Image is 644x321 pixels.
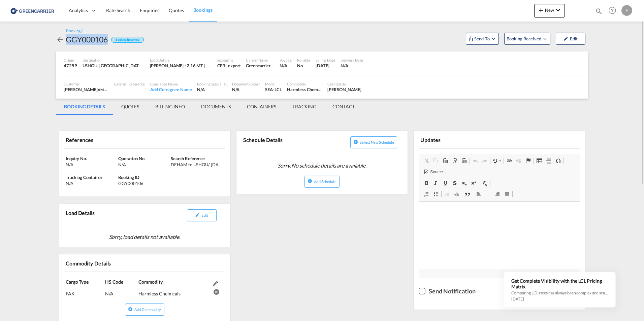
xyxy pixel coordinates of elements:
[523,156,533,165] a: Anchor
[327,81,361,86] div: Created By
[246,63,274,69] div: Greencarrier Consolidators
[232,86,260,93] div: N/A
[341,58,363,63] div: Delivery Date
[316,58,335,63] div: Sailing Date
[537,6,545,14] md-icon: icon-plus 400-fg
[353,140,358,144] md-icon: icon-plus-circle
[128,307,133,312] md-icon: icon-plus-circle
[193,7,213,13] span: Bookings
[66,180,117,186] div: N/A
[69,7,88,14] span: Analytics
[341,63,363,69] div: N/A
[64,134,143,145] div: References
[535,156,544,165] a: Table
[64,86,109,93] div: [PERSON_NAME]
[459,179,469,187] a: Subscript
[64,81,109,86] div: Customer
[491,156,503,165] a: Spell Check As You Type
[595,7,603,15] md-icon: icon-magnify
[466,33,499,45] button: Open demo menu
[232,81,260,86] div: Document Expert
[114,81,145,86] div: External Reference
[360,140,394,144] span: Select new schedule
[66,28,83,34] div: Booking /
[493,190,502,199] a: Align Right
[459,156,469,165] a: Paste from Word
[297,63,310,69] div: No
[419,134,498,145] div: Updates
[544,156,553,165] a: Insert Horizontal Line
[474,190,483,199] a: Align Left
[66,162,117,168] div: N/A
[471,156,480,165] a: Undo (Ctrl+Z)
[480,156,489,165] a: Redo (Ctrl+Y)
[463,190,472,199] a: Block Quote
[105,279,123,285] span: HS Code
[607,5,621,17] div: Help
[66,175,102,180] span: Tracking Container
[287,86,322,93] div: Harmless Chemicals
[553,156,563,165] a: Insert Special Character
[66,156,87,161] span: Inquiry No.
[241,134,321,150] div: Schedule Details
[98,87,149,92] span: AMA FREIGHT AGENCY GMBH
[265,86,282,93] div: SEA-LCL
[621,5,632,16] div: E
[422,168,445,176] a: Source
[217,58,241,63] div: Incoterms
[502,190,512,199] a: Justify
[150,86,192,93] div: Add Consignee Name
[66,34,108,45] div: GGY000106
[113,99,147,115] md-tab-item: QUOTES
[197,81,226,86] div: Booking Specialist
[56,36,64,44] md-icon: icon-arrow-left
[140,7,159,13] span: Enquiries
[118,180,169,186] div: GGY000106
[150,81,192,86] div: Consignee Name
[66,285,105,297] div: FAK
[514,156,523,165] a: Unlink
[287,81,322,86] div: Commodity
[118,175,139,180] span: Booking ID
[469,179,478,187] a: Superscript
[422,156,431,165] a: Cut (Ctrl+X)
[213,281,218,286] md-icon: Edit
[422,190,431,199] a: Insert/Remove Numbered List
[304,176,339,188] button: icon-plus-circleAdd Schedule
[138,285,210,297] div: Harmless Chemicals
[556,33,585,45] button: icon-pencilEdit
[150,63,212,69] div: [PERSON_NAME] : 2,16 MT | Volumetric Wt : 2,88 CBM | Chargeable Wt : 2,88 W/M
[607,5,618,16] span: Help
[171,156,204,161] span: Search Reference
[563,36,568,41] md-icon: icon-pencil
[504,33,550,45] button: Open demo menu
[507,35,542,42] span: Booking Received
[134,307,161,312] span: Add Commodity
[316,63,335,69] div: 17 Sep 2025
[419,287,475,296] md-checkbox: Checkbox No Ink
[197,86,226,93] div: N/A
[169,7,184,13] span: Quotes
[66,279,89,285] span: Cargo Type
[265,81,282,86] div: Mode
[422,179,431,187] a: Bold (Ctrl+B)
[10,3,56,18] img: 1378a7308afe11ef83610d9e779c6b34.png
[118,162,169,168] div: N/A
[350,136,397,148] button: icon-plus-circleSelect new schedule
[308,179,312,183] md-icon: icon-plus-circle
[429,169,443,175] span: Source
[195,213,200,217] md-icon: icon-pencil
[554,6,562,14] md-icon: icon-chevron-down
[138,279,163,285] span: Commodity
[59,230,230,243] div: Sorry, load details not available.
[225,63,240,69] div: - export
[534,4,565,17] button: icon-plus 400-fgNewicon-chevron-down
[441,179,450,187] a: Underline (Ctrl+U)
[64,58,77,63] div: Origin
[56,34,66,45] div: icon-arrow-left
[187,209,217,221] button: icon-pencilEdit
[505,156,514,165] a: Link (Ctrl+K)
[474,35,490,42] span: Send To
